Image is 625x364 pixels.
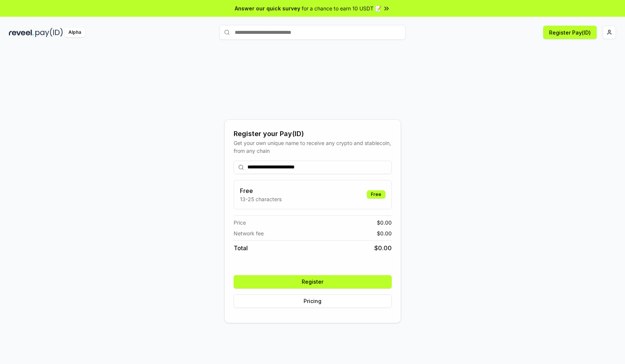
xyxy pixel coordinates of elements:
span: Network fee [234,229,264,237]
div: Free [367,190,385,199]
button: Pricing [234,294,392,308]
div: Get your own unique name to receive any crypto and stablecoin, from any chain [234,139,392,155]
span: for a chance to earn 10 USDT 📝 [302,4,381,12]
p: 13-25 characters [240,195,282,203]
span: Total [234,244,248,252]
span: $ 0.00 [377,229,392,237]
div: Register your Pay(ID) [234,129,392,139]
span: $ 0.00 [377,219,392,226]
button: Register [234,275,392,289]
h3: Free [240,186,282,195]
img: reveel_dark [9,28,34,37]
button: Register Pay(ID) [543,26,597,39]
span: Price [234,219,246,226]
span: $ 0.00 [374,244,392,252]
div: Alpha [64,28,85,37]
img: pay_id [35,28,63,37]
span: Answer our quick survey [235,4,300,12]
